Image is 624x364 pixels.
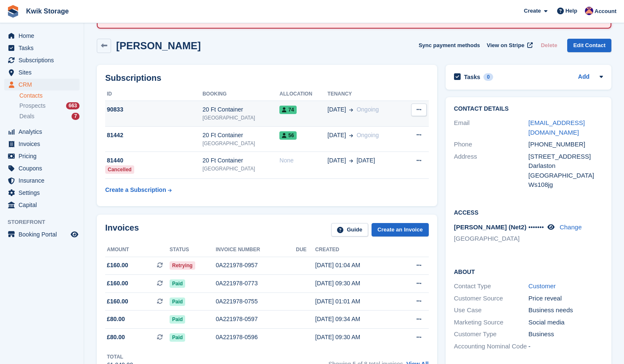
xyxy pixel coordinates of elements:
a: Add [578,72,589,82]
span: £160.00 [107,297,128,306]
div: Address [454,152,528,190]
div: Use Case [454,306,528,315]
a: Contacts [19,92,80,100]
a: Edit Contact [567,39,611,53]
div: Phone [454,140,528,149]
div: None [279,156,327,165]
span: Account [595,7,616,16]
div: [GEOGRAPHIC_DATA] [202,165,279,173]
a: menu [4,150,80,162]
th: Booking [202,88,279,101]
span: 74 [279,106,296,114]
img: stora-icon-8386f47178a22dfd0bd8f6a31ec36ba5ce8667c1dd55bd0f319d3a0aa187defe.svg [7,5,19,18]
a: Kwik Storage [23,4,72,18]
a: menu [4,175,80,186]
div: [DATE] 09:30 AM [315,333,397,342]
span: £160.00 [107,279,128,288]
span: Analytics [19,126,69,138]
a: [EMAIL_ADDRESS][DOMAIN_NAME] [528,119,585,136]
span: Sites [19,66,69,78]
span: Paid [170,279,185,288]
div: [GEOGRAPHIC_DATA] [202,114,279,122]
span: Settings [19,187,69,199]
span: £80.00 [107,333,125,342]
div: 20 Ft Container [202,105,279,114]
div: 90833 [105,105,202,114]
div: 0A221978-0596 [216,333,296,342]
div: [DATE] 01:04 AM [315,261,397,270]
div: 81442 [105,131,202,140]
th: Status [170,243,216,257]
div: Contact Type [454,282,528,291]
span: Paid [170,298,185,306]
div: [GEOGRAPHIC_DATA] [528,171,603,181]
div: [DATE] 09:34 AM [315,315,397,324]
span: Paid [170,315,185,324]
span: [DATE] [356,156,375,165]
h2: Tasks [464,73,481,81]
div: 81440 [105,156,202,165]
span: [PERSON_NAME] (Net2) [454,223,527,231]
a: menu [4,79,80,90]
span: Deals [19,112,35,120]
div: [DATE] 01:01 AM [315,297,397,306]
a: menu [4,228,80,240]
div: 0A221978-0773 [216,279,296,288]
span: Create [524,7,541,15]
h2: Access [454,208,603,216]
a: menu [4,42,80,54]
div: 20 Ft Container [202,156,279,165]
a: menu [4,199,80,211]
div: 0A221978-0957 [216,261,296,270]
span: Insurance [19,175,69,186]
div: [STREET_ADDRESS] [528,152,603,162]
div: Darlaston [528,161,603,171]
a: menu [4,126,80,138]
h2: Contact Details [454,106,603,112]
div: Email [454,118,528,137]
h2: Invoices [105,223,139,237]
div: Customer Type [454,329,528,339]
a: Change [560,223,582,231]
div: 0A221978-0597 [216,315,296,324]
div: - [528,342,603,351]
span: Home [19,30,69,42]
li: [GEOGRAPHIC_DATA] [454,234,528,244]
span: Tasks [19,42,69,54]
div: Marketing Source [454,318,528,327]
a: menu [4,162,80,174]
span: CRM [19,79,69,90]
span: Ongoing [356,132,379,138]
span: Booking Portal [19,228,69,240]
img: Jade Stanley [585,7,593,15]
div: Create a Subscription [105,186,166,194]
a: View on Stripe [483,39,534,53]
div: 7 [72,113,80,120]
div: [DATE] 09:30 AM [315,279,397,288]
a: Prospects 663 [19,101,80,110]
div: 0 [483,73,493,81]
span: Capital [19,199,69,211]
span: ••••••• [528,223,544,231]
div: 0A221978-0755 [216,297,296,306]
span: [DATE] [327,105,346,114]
th: Allocation [279,88,327,101]
th: Amount [105,243,170,257]
span: Storefront [8,218,84,226]
span: Help [566,7,577,15]
th: Created [315,243,397,257]
a: menu [4,54,80,66]
div: Social media [528,318,603,327]
div: 663 [66,102,80,109]
span: Pricing [19,150,69,162]
a: Create an Invoice [372,223,429,237]
th: Invoice number [216,243,296,257]
div: Price reveal [528,294,603,303]
a: menu [4,138,80,150]
span: [DATE] [327,156,346,165]
span: Ongoing [356,106,379,113]
span: Paid [170,333,185,342]
span: View on Stripe [487,41,524,50]
span: £80.00 [107,315,125,324]
span: £160.00 [107,261,128,270]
